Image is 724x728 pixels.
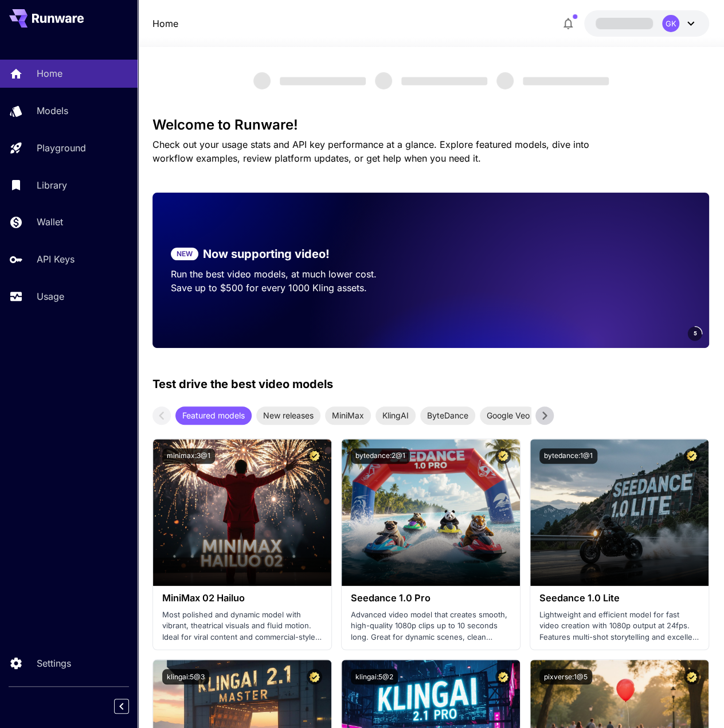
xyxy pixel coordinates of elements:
[114,699,129,714] button: Collapse sidebar
[175,406,252,425] div: Featured models
[37,656,71,670] p: Settings
[662,15,679,32] div: GK
[420,406,475,425] div: ByteDance
[539,669,592,684] button: pixverse:1@5
[37,215,63,229] p: Wallet
[693,329,696,338] span: 5
[684,669,699,684] button: Certified Model – Vetted for best performance and includes a commercial license.
[152,375,333,393] p: Test drive the best video models
[37,252,75,266] p: API Keys
[584,10,709,37] button: GK
[684,448,699,464] button: Certified Model – Vetted for best performance and includes a commercial license.
[177,249,193,259] p: NEW
[171,267,413,281] p: Run the best video models, at much lower cost.
[375,406,416,425] div: KlingAI
[162,609,322,643] p: Most polished and dynamic model with vibrant, theatrical visuals and fluid motion. Ideal for vira...
[480,409,537,421] span: Google Veo
[495,669,511,684] button: Certified Model – Vetted for best performance and includes a commercial license.
[153,439,331,586] img: alt
[256,409,320,421] span: New releases
[152,17,178,30] nav: breadcrumb
[37,289,64,303] p: Usage
[162,593,322,604] h3: MiniMax 02 Hailuo
[495,448,511,464] button: Certified Model – Vetted for best performance and includes a commercial license.
[175,409,252,421] span: Featured models
[375,409,416,421] span: KlingAI
[37,141,86,155] p: Playground
[123,696,138,717] div: Collapse sidebar
[342,439,520,586] img: alt
[539,609,699,643] p: Lightweight and efficient model for fast video creation with 1080p output at 24fps. Features mult...
[539,593,699,604] h3: Seedance 1.0 Lite
[539,448,597,464] button: bytedance:1@1
[307,448,322,464] button: Certified Model – Vetted for best performance and includes a commercial license.
[325,409,371,421] span: MiniMax
[37,66,62,80] p: Home
[351,669,398,684] button: klingai:5@2
[420,409,475,421] span: ByteDance
[37,178,67,192] p: Library
[351,448,410,464] button: bytedance:2@1
[152,17,178,30] a: Home
[530,439,709,586] img: alt
[171,281,413,295] p: Save up to $500 for every 1000 Kling assets.
[162,448,215,464] button: minimax:3@1
[307,669,322,684] button: Certified Model – Vetted for best performance and includes a commercial license.
[203,245,330,263] p: Now supporting video!
[152,139,589,164] span: Check out your usage stats and API key performance at a glance. Explore featured models, dive int...
[256,406,320,425] div: New releases
[152,117,710,133] h3: Welcome to Runware!
[162,669,209,684] button: klingai:5@3
[351,593,511,604] h3: Seedance 1.0 Pro
[37,104,68,118] p: Models
[480,406,537,425] div: Google Veo
[325,406,371,425] div: MiniMax
[351,609,511,643] p: Advanced video model that creates smooth, high-quality 1080p clips up to 10 seconds long. Great f...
